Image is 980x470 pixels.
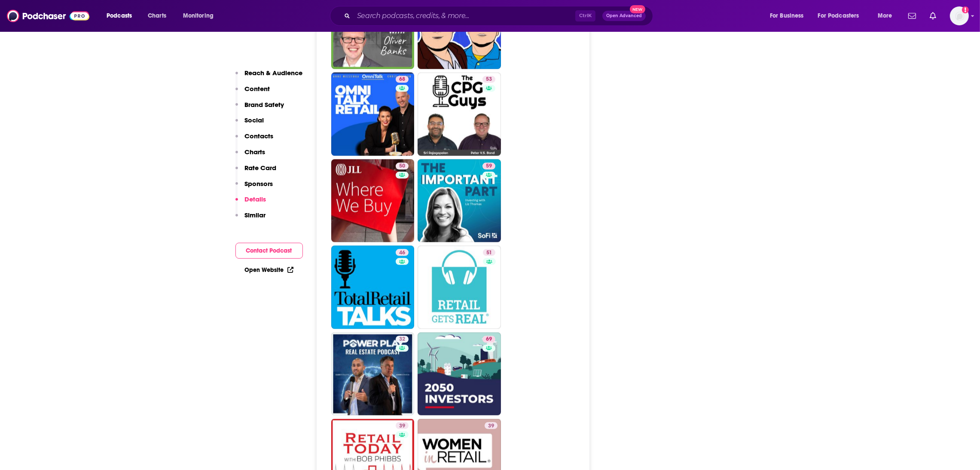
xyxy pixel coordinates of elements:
button: Social [235,116,264,132]
span: 39 [488,422,494,430]
button: open menu [812,9,872,23]
div: Search podcasts, credits, & more... [338,6,661,26]
span: For Podcasters [818,10,859,22]
span: 53 [486,75,492,84]
a: Charts [142,9,171,23]
span: 59 [486,162,492,171]
button: Sponsors [235,180,273,195]
a: 46 [331,246,415,329]
a: 53 [418,73,501,156]
button: open menu [177,9,225,23]
p: Rate Card [245,164,277,172]
p: Brand Safety [245,101,284,109]
span: Monitoring [183,10,214,22]
a: Open Website [245,266,293,274]
span: Open Advanced [606,14,642,18]
a: 53 [482,76,495,83]
button: Open AdvancedNew [602,11,646,21]
span: New [630,5,645,13]
span: 69 [486,335,492,344]
p: Sponsors [245,180,273,188]
input: Search podcasts, credits, & more... [354,9,575,23]
a: 39 [485,422,498,429]
span: Logged in as LindaBurns [950,6,969,25]
button: Details [235,195,266,211]
p: Social [245,116,264,124]
p: Details [245,195,266,203]
button: Charts [235,148,266,164]
button: Content [235,85,270,101]
span: Ctrl K [575,10,595,21]
a: 32 [331,333,415,416]
span: 68 [399,75,405,84]
button: Contacts [235,132,274,148]
span: More [878,10,892,22]
span: For Business [770,10,804,22]
a: 59 [418,159,501,243]
a: 50 [396,163,409,170]
span: 51 [486,249,492,257]
span: Charts [148,10,166,22]
button: Similar [235,211,266,227]
img: User Profile [950,6,969,25]
p: Charts [245,148,266,156]
img: Podchaser - Follow, Share and Rate Podcasts [7,8,89,24]
button: Rate Card [235,164,277,180]
p: Reach & Audience [245,69,303,77]
a: 51 [418,246,501,329]
span: 50 [399,162,405,171]
svg: Add a profile image [962,6,969,13]
a: 50 [331,159,415,243]
p: Contacts [245,132,274,140]
span: Podcasts [107,10,132,22]
button: Contact Podcast [235,243,303,259]
button: open menu [872,9,903,23]
span: 39 [399,422,405,430]
button: Reach & Audience [235,69,303,85]
a: 39 [396,422,409,429]
span: 46 [399,249,405,257]
a: 69 [418,333,501,416]
a: 46 [396,249,409,256]
span: 32 [399,335,405,344]
button: open menu [101,9,143,23]
button: open menu [764,9,815,23]
a: 68 [396,76,409,83]
a: 32 [396,336,409,343]
a: 68 [331,73,415,156]
a: Show notifications dropdown [905,9,919,23]
a: 59 [482,163,495,170]
p: Content [245,85,270,93]
button: Brand Safety [235,101,284,116]
a: 51 [483,249,495,256]
a: 69 [482,336,495,343]
a: Show notifications dropdown [926,9,940,23]
p: Similar [245,211,266,219]
button: Show profile menu [950,6,969,25]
